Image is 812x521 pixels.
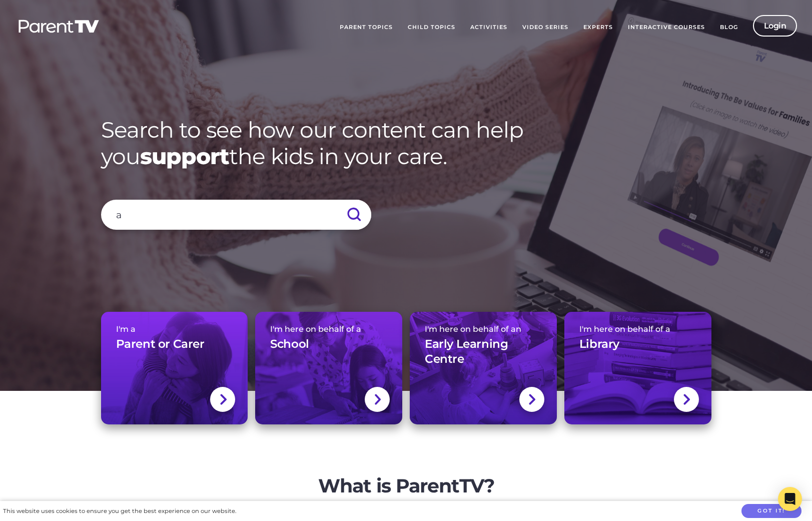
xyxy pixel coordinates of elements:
[528,393,535,406] img: svg+xml;base64,PHN2ZyBlbmFibGUtYmFja2dyb3VuZD0ibmV3IDAgMCAxNC44IDI1LjciIHZpZXdCb3g9IjAgMCAxNC44ID...
[270,337,309,352] h3: School
[425,337,542,367] h3: Early Learning Centre
[116,324,233,334] span: I'm a
[741,504,801,518] button: Got it!
[620,15,712,40] a: Interactive Courses
[140,143,229,170] strong: support
[753,15,797,37] a: Login
[579,337,619,352] h3: Library
[219,393,227,406] img: svg+xml;base64,PHN2ZyBlbmFibGUtYmFja2dyb3VuZD0ibmV3IDAgMCAxNC44IDI1LjciIHZpZXdCb3g9IjAgMCAxNC44ID...
[101,312,248,424] a: I'm aParent or Carer
[579,324,696,334] span: I'm here on behalf of a
[18,19,100,34] img: parenttv-logo-white.4c85aaf.svg
[425,324,542,334] span: I'm here on behalf of an
[270,324,387,334] span: I'm here on behalf of a
[410,312,557,424] a: I'm here on behalf of anEarly Learning Centre
[101,200,371,230] input: Search... anxiety, biting, resilience
[219,474,594,497] h2: What is ParentTV?
[336,200,371,230] input: Submit
[255,312,402,424] a: I'm here on behalf of aSchool
[3,506,236,516] div: This website uses cookies to ensure you get the best experience on our website.
[682,393,690,406] img: svg+xml;base64,PHN2ZyBlbmFibGUtYmFja2dyb3VuZD0ibmV3IDAgMCAxNC44IDI1LjciIHZpZXdCb3g9IjAgMCAxNC44ID...
[374,393,381,406] img: svg+xml;base64,PHN2ZyBlbmFibGUtYmFja2dyb3VuZD0ibmV3IDAgMCAxNC44IDI1LjciIHZpZXdCb3g9IjAgMCAxNC44ID...
[463,15,515,40] a: Activities
[116,337,205,352] h3: Parent or Carer
[515,15,576,40] a: Video Series
[564,312,711,424] a: I'm here on behalf of aLibrary
[778,487,802,511] div: Open Intercom Messenger
[576,15,620,40] a: Experts
[712,15,745,40] a: Blog
[400,15,463,40] a: Child Topics
[332,15,400,40] a: Parent Topics
[101,117,711,170] h1: Search to see how our content can help you the kids in your care.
